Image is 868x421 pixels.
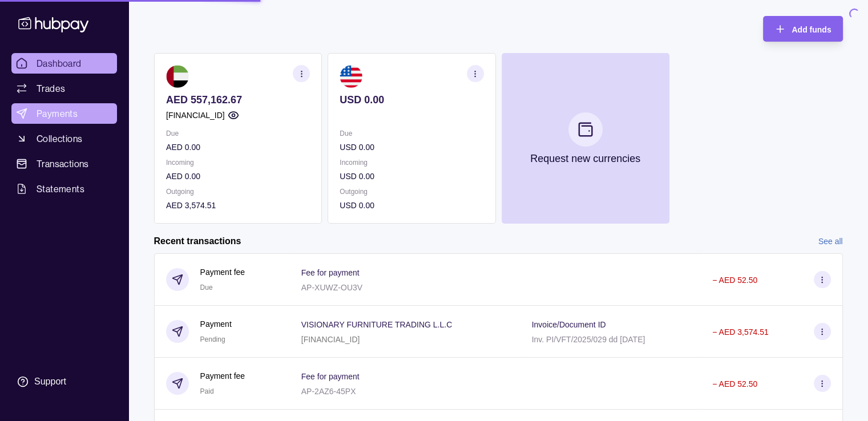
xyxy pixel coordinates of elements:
p: Fee for payment [301,268,360,277]
a: Trades [11,78,117,99]
a: Dashboard [11,53,117,74]
p: Payment fee [200,266,245,278]
span: Pending [200,335,225,343]
span: Trades [37,82,65,95]
p: [FINANCIAL_ID] [166,109,225,122]
p: USD 0.00 [340,170,483,183]
p: Due [340,127,483,140]
p: Invoice/Document ID [532,320,606,329]
h2: Recent transactions [154,235,241,248]
p: Due [166,127,310,140]
span: Due [200,284,213,292]
span: Collections [37,132,82,145]
p: Outgoing [340,185,483,198]
a: Transactions [11,153,117,174]
p: Payment [200,318,232,330]
span: Add funds [792,25,831,34]
p: AP-2AZ6-45PX [301,387,356,396]
a: Payments [11,103,117,124]
p: Incoming [166,156,310,169]
a: Statements [11,179,117,199]
span: Statements [37,182,84,196]
a: See all [818,235,843,248]
p: USD 0.00 [340,94,483,106]
p: Incoming [340,156,483,169]
span: Payments [37,107,78,120]
p: [FINANCIAL_ID] [301,335,360,344]
p: Inv. PI/VFT/2025/029 dd [DATE] [532,335,645,344]
button: Request new currencies [501,53,669,224]
a: Support [11,370,117,394]
p: Outgoing [166,185,310,198]
a: Collections [11,128,117,149]
p: VISIONARY FURNITURE TRADING L.L.C [301,320,453,329]
img: us [340,65,362,88]
p: AED 0.00 [166,170,310,183]
button: Add funds [763,16,842,42]
p: USD 0.00 [340,199,483,212]
p: USD 0.00 [340,141,483,153]
span: Dashboard [37,56,82,70]
span: Transactions [37,157,89,171]
p: Payment fee [200,370,245,382]
div: Support [34,375,66,388]
p: Request new currencies [530,152,640,165]
p: − AED 52.50 [712,379,757,388]
img: ae [166,65,189,88]
p: AED 0.00 [166,141,310,153]
p: AED 3,574.51 [166,199,310,212]
span: Paid [200,387,214,395]
p: − AED 52.50 [712,276,757,285]
p: − AED 3,574.51 [712,327,768,337]
p: AED 557,162.67 [166,94,310,106]
p: Fee for payment [301,372,360,381]
p: AP-XUWZ-OU3V [301,283,362,292]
